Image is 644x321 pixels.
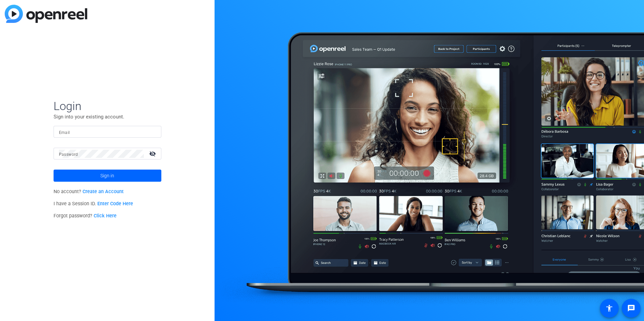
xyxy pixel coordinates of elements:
[54,170,161,182] button: Sign in
[145,149,161,158] mat-icon: visibility_off
[97,201,133,207] a: Enter Code Here
[59,152,78,157] mat-label: Password
[5,5,87,23] img: blue-gradient.svg
[54,189,124,194] span: No account?
[100,167,114,184] span: Sign in
[54,201,133,207] span: I have a Session ID.
[59,128,156,136] input: Enter Email Address
[59,130,70,135] mat-label: Email
[627,304,635,312] mat-icon: message
[54,113,161,120] p: Sign into your existing account.
[94,213,117,219] a: Click Here
[54,213,117,219] span: Forgot password?
[54,99,161,113] span: Login
[605,304,613,312] mat-icon: accessibility
[83,189,124,194] a: Create an Account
